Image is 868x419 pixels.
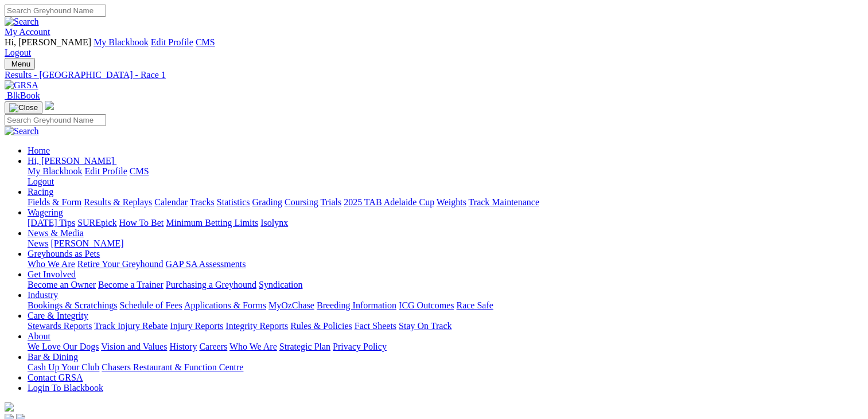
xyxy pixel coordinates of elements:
a: Race Safe [456,300,493,310]
a: Racing [28,187,53,197]
button: Toggle navigation [5,101,42,114]
div: Care & Integrity [28,321,863,331]
span: BlkBook [7,91,40,100]
img: Close [9,103,38,112]
a: Care & Integrity [28,311,88,320]
a: Stay On Track [399,321,451,331]
a: Purchasing a Greyhound [166,280,256,289]
button: Toggle navigation [5,58,35,70]
a: Breeding Information [317,300,396,310]
div: Bar & Dining [28,362,863,373]
a: [PERSON_NAME] [50,238,123,248]
a: Chasers Restaurant & Function Centre [102,362,243,372]
a: SUREpick [77,218,116,228]
a: Results - [GEOGRAPHIC_DATA] - Race 1 [5,70,863,80]
a: Contact GRSA [28,373,83,382]
a: Injury Reports [170,321,223,331]
a: Applications & Forms [184,300,266,310]
a: Track Maintenance [469,197,539,207]
a: My Blackbook [94,37,149,47]
a: BlkBook [5,91,40,100]
img: Search [5,126,39,136]
a: Edit Profile [151,37,193,47]
a: Track Injury Rebate [94,321,168,331]
a: Cash Up Your Club [28,362,99,372]
a: We Love Our Dogs [28,342,99,351]
a: Stewards Reports [28,321,92,331]
a: My Blackbook [28,166,83,176]
a: Hi, [PERSON_NAME] [28,156,116,166]
a: Greyhounds as Pets [28,249,100,259]
a: Who We Are [229,342,277,351]
div: My Account [5,37,863,58]
input: Search [5,114,106,126]
a: Careers [199,342,227,351]
a: Trials [320,197,341,207]
div: Hi, [PERSON_NAME] [28,166,863,187]
a: Wagering [28,207,63,217]
a: MyOzChase [268,300,314,310]
div: Wagering [28,218,863,228]
a: My Account [5,27,50,37]
a: CMS [130,166,149,176]
a: Logout [28,177,54,186]
a: Bar & Dining [28,352,78,362]
a: Coursing [285,197,318,207]
a: 2025 TAB Adelaide Cup [344,197,434,207]
span: Hi, [PERSON_NAME] [28,156,114,166]
a: News & Media [28,228,84,238]
a: Weights [437,197,466,207]
span: Menu [11,60,30,68]
img: logo-grsa-white.png [5,402,14,412]
a: Who We Are [28,259,75,269]
div: Get Involved [28,280,863,290]
a: Retire Your Greyhound [77,259,164,269]
a: Minimum Betting Limits [166,218,258,228]
a: Become a Trainer [98,280,164,289]
a: News [28,238,48,248]
a: Calendar [154,197,188,207]
div: About [28,342,863,352]
img: logo-grsa-white.png [45,101,54,110]
a: History [169,342,197,351]
div: News & Media [28,238,863,249]
a: Bookings & Scratchings [28,300,117,310]
a: About [28,331,50,341]
a: Vision and Values [101,342,167,351]
input: Search [5,5,106,17]
a: Syndication [259,280,302,289]
a: Tracks [190,197,215,207]
a: Integrity Reports [225,321,288,331]
a: GAP SA Assessments [166,259,246,269]
div: Racing [28,197,863,207]
a: Home [28,146,50,155]
a: Industry [28,290,58,300]
a: Rules & Policies [290,321,352,331]
a: [DATE] Tips [28,218,75,228]
span: Hi, [PERSON_NAME] [5,37,91,47]
a: Results & Replays [84,197,152,207]
a: Get Involved [28,269,76,279]
a: Isolynx [260,218,288,228]
img: Search [5,17,39,27]
a: ICG Outcomes [399,300,454,310]
a: CMS [196,37,215,47]
a: How To Bet [119,218,164,228]
img: GRSA [5,80,38,91]
a: Edit Profile [85,166,127,176]
a: Strategic Plan [279,342,330,351]
a: Login To Blackbook [28,383,103,393]
a: Grading [252,197,282,207]
a: Privacy Policy [333,342,387,351]
a: Statistics [217,197,250,207]
div: Greyhounds as Pets [28,259,863,269]
a: Logout [5,48,31,57]
a: Fact Sheets [355,321,396,331]
a: Become an Owner [28,280,96,289]
a: Schedule of Fees [119,300,182,310]
div: Industry [28,300,863,311]
a: Fields & Form [28,197,81,207]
